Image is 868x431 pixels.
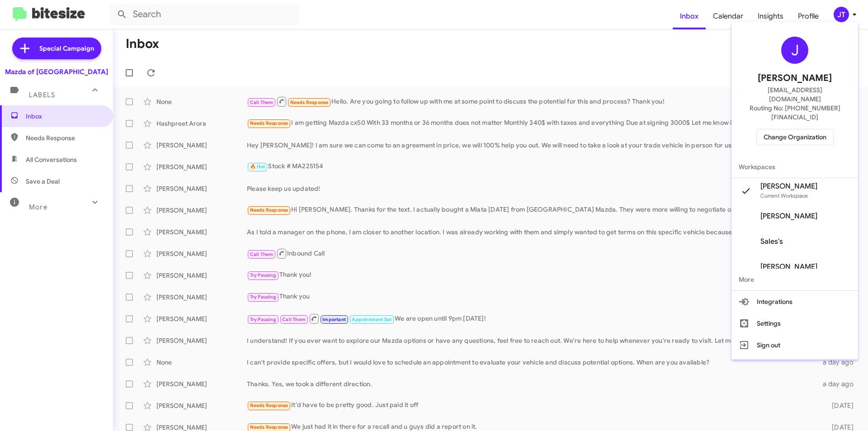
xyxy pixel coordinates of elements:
[731,313,858,334] button: Settings
[760,212,817,221] span: [PERSON_NAME]
[731,156,858,178] span: Workspaces
[764,129,826,145] span: Change Organization
[760,237,783,246] span: Sales's
[731,334,858,356] button: Sign out
[760,262,817,271] span: [PERSON_NAME]
[756,129,834,145] button: Change Organization
[760,192,808,199] span: Current Workspace
[781,37,808,64] div: J
[760,182,817,191] span: [PERSON_NAME]
[731,269,858,290] span: More
[731,291,858,313] button: Integrations
[742,85,847,104] span: [EMAIL_ADDRESS][DOMAIN_NAME]
[742,104,847,122] span: Routing No: [PHONE_NUMBER][FINANCIAL_ID]
[758,71,832,85] span: [PERSON_NAME]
